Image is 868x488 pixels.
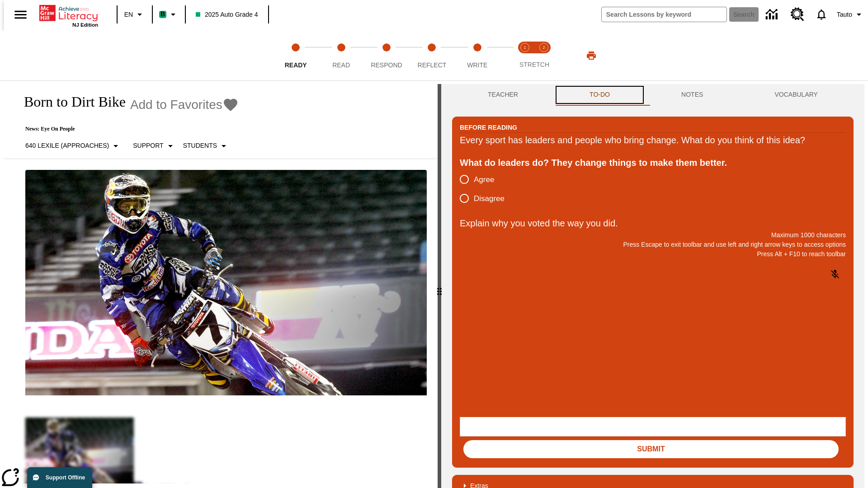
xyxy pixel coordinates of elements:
button: Ready step 1 of 5 [269,31,322,80]
button: Respond step 3 of 5 [360,31,413,80]
span: Write [467,61,487,69]
button: Profile/Settings [833,6,868,23]
p: 640 Lexile (Approaches) [25,141,109,150]
text: 2 [542,45,545,50]
button: Stretch Read step 1 of 2 [512,31,538,80]
a: Resource Center, Will open in new tab [785,2,810,27]
div: activity [441,84,864,488]
img: Motocross racer James Stewart flies through the air on his dirt bike. [25,170,427,396]
span: Agree [474,174,494,186]
span: B [160,9,165,20]
button: Write step 5 of 5 [451,31,504,80]
p: News: Eye On People [14,126,239,132]
span: EN [124,10,133,19]
button: Teacher [452,84,554,106]
button: Stretch Respond step 2 of 2 [531,31,557,80]
a: Data Center [760,2,785,27]
span: Reflect [418,61,447,69]
input: search field [602,7,726,22]
p: Press Escape to exit toolbar and use left and right arrow keys to access options [460,240,846,249]
div: poll [460,170,512,208]
text: 1 [524,45,526,50]
button: Select Lexile, 640 Lexile (Approaches) [22,138,125,154]
button: Select Student [179,138,233,154]
div: Press Enter or Spacebar and then press right and left arrow keys to move the slider [438,84,441,488]
div: reading [4,84,438,483]
button: Reflect step 4 of 5 [406,31,458,80]
p: Explain why you voted the way you did. [460,216,846,230]
h2: Before Reading [460,122,517,132]
p: Students [183,141,217,150]
span: Tauto [837,10,852,19]
p: Maximum 1000 characters [460,230,846,240]
span: Read [332,61,350,69]
button: TO-DO [554,84,646,106]
span: Add to Favorites [130,98,222,112]
span: NJ Edition [72,22,98,28]
span: Ready [285,61,307,69]
span: STRETCH [519,61,549,68]
a: Notifications [810,3,833,26]
span: Respond [371,61,402,69]
button: NOTES [646,84,739,106]
p: Press Alt + F10 to reach toolbar [460,249,846,259]
div: Every sport has leaders and people who bring change. What do you think of this idea? [460,133,846,147]
button: Support Offline [27,467,92,488]
button: Submit [463,440,839,458]
button: Add to Favorites - Born to Dirt Bike [130,97,239,113]
h1: Born to Dirt Bike [14,94,126,110]
span: 2025 Auto Grade 4 [196,10,258,19]
button: Scaffolds, Support [129,138,179,154]
button: Language: EN, Select a language [120,6,149,23]
button: Boost Class color is mint green. Change class color [156,6,182,23]
button: Open side menu [7,1,34,28]
span: Support Offline [46,474,85,481]
span: Disagree [474,193,505,205]
div: Instructional Panel Tabs [452,84,854,106]
button: Click to activate and allow voice recognition [824,263,846,285]
button: Read step 2 of 5 [315,31,367,80]
body: Explain why you voted the way you did. Maximum 1000 characters Press Alt + F10 to reach toolbar P... [4,7,132,15]
div: What do leaders do? They change things to make them better. [460,155,846,170]
div: Home [39,3,98,28]
button: VOCABULARY [739,84,854,106]
p: Support [133,141,163,150]
button: Print [577,47,606,64]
